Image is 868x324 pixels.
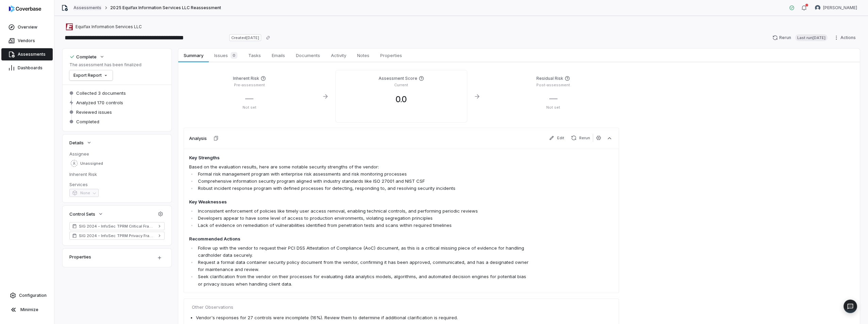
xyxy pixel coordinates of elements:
[493,105,614,110] p: Not set
[231,52,237,59] span: 0
[76,119,99,125] span: Completed
[196,215,529,222] li: Developers appear to have some level of access to production environments, violating segregation ...
[189,163,529,170] p: Based on the evaluation results, here are some notable security strengths of the vendor:
[379,76,417,81] h4: Assessment Score
[3,289,51,302] a: Configuration
[823,5,857,11] span: [PERSON_NAME]
[378,51,405,60] span: Properties
[76,109,112,115] span: Reviewed issues
[212,51,240,60] span: Issues
[67,51,107,63] button: Complete
[394,83,408,88] p: Current
[354,51,372,60] span: Notes
[76,24,142,30] span: Equifax Information Services LLC
[110,5,221,11] span: 2025 Equifax Information Services LLC Reassessment
[832,33,860,43] button: Actions
[262,32,274,44] button: Copy link
[3,303,51,317] button: Minimize
[18,65,43,71] span: Dashboards
[19,293,47,298] span: Configuration
[269,51,288,60] span: Emails
[64,21,144,33] button: https://equifax.com/Equifax Information Services LLC
[76,100,123,106] span: Analyzed 170 controls
[568,134,593,142] button: Rerun
[196,222,529,229] li: Lack of evidence on remediation of vulnerabilities identified from penetration tests and scans wi...
[79,223,155,229] span: SIG 2024 - InfoSec TPRM Critical Framework
[76,90,126,96] span: Collected 3 documents
[229,34,261,41] span: Created [DATE]
[815,5,820,11] img: Adam Hauseman avatar
[67,208,105,220] button: Control Sets
[189,155,529,161] h4: Key Strengths
[549,93,557,103] span: —
[811,3,861,13] button: Adam Hauseman avatar[PERSON_NAME]
[69,62,141,68] p: The assessment has been finalized
[536,76,563,81] h4: Residual Risk
[1,62,53,74] a: Dashboards
[198,245,529,259] p: Follow up with the vendor to request their PCI DSS Attestation of Compliance (AoC) document, as t...
[233,76,259,81] h4: Inherent Risk
[69,70,113,80] button: Export Report
[192,304,611,311] span: Other Observations
[69,181,165,187] dt: Services
[196,208,529,215] li: Inconsistent enforcement of policies like timely user access removal, enabling technical controls...
[189,135,207,141] h3: Analysis
[328,51,349,60] span: Activity
[795,34,828,41] span: Last run [DATE]
[245,93,253,103] span: —
[196,185,529,192] li: Robust incident response program with defined processes for detecting, responding to, and resolvi...
[246,51,264,60] span: Tasks
[390,94,412,104] span: 0.0
[1,35,53,47] a: Vendors
[1,48,53,60] a: Assessments
[69,54,97,60] div: Complete
[198,259,529,273] p: Request a formal data container security policy document from the vendor, confirming it has been ...
[293,51,323,60] span: Documents
[69,171,165,177] dt: Inherent Risk
[189,105,310,110] p: Not set
[69,232,165,240] a: SIG 2024 - InfoSec TPRM Privacy Framework
[18,52,46,57] span: Assessments
[69,222,165,230] a: SIG 2024 - InfoSec TPRM Critical Framework
[67,137,94,149] button: Details
[18,38,35,43] span: Vendors
[69,140,84,146] span: Details
[20,307,38,312] span: Minimize
[9,5,41,12] img: logo-D7KZi-bG.svg
[80,161,103,166] span: Unassigned
[69,211,95,217] span: Control Sets
[18,24,37,30] span: Overview
[493,83,614,88] p: Post-assessment
[73,5,101,11] a: Assessments
[196,314,611,321] li: Vendor's responses for 27 controls were incomplete (16%). Review them to determine if additional ...
[198,273,529,287] p: Seek clarification from the vendor on their processes for evaluating data analytics models, algor...
[189,83,310,88] p: Pre-assessment
[546,134,567,142] button: Edit
[189,199,529,205] h4: Key Weaknesses
[79,233,155,238] span: SIG 2024 - InfoSec TPRM Privacy Framework
[69,151,165,157] dt: Assignee
[181,51,206,60] span: Summary
[1,21,53,33] a: Overview
[189,236,529,242] h4: Recommended Actions
[196,170,529,178] li: Formal risk management program with enterprise risk assessments and risk monitoring processes
[196,178,529,185] li: Comprehensive information security program aligned with industry standards like ISO 27001 and NIS...
[768,33,832,43] button: RerunLast run[DATE]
